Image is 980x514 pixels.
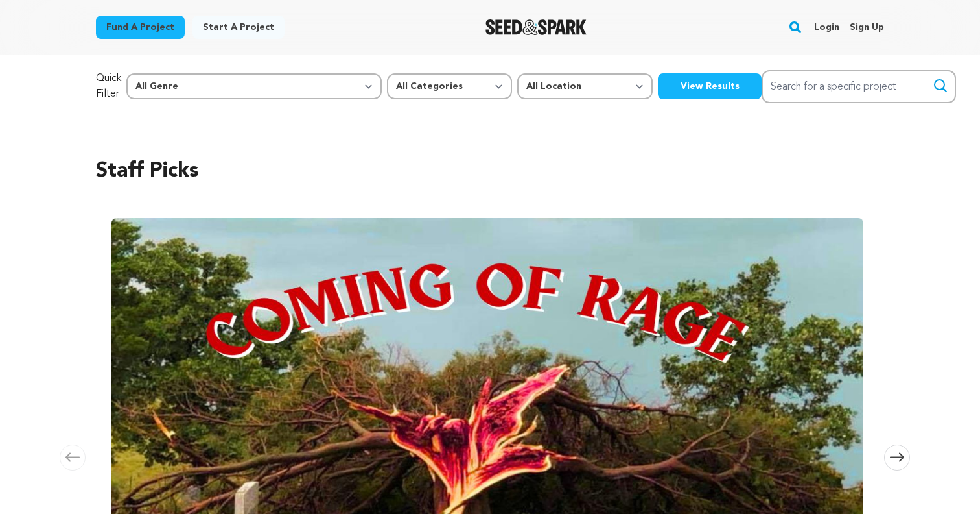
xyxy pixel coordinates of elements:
img: Seed&Spark Logo Dark Mode [485,19,587,35]
a: Start a project [192,16,285,39]
a: Login [814,17,839,38]
input: Search for a specific project [762,70,956,103]
button: View Results [658,73,762,99]
p: Quick Filter [96,71,121,102]
a: Fund a project [96,16,185,39]
a: Seed&Spark Homepage [485,19,587,35]
a: Sign up [850,17,884,38]
h2: Staff Picks [96,156,884,187]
